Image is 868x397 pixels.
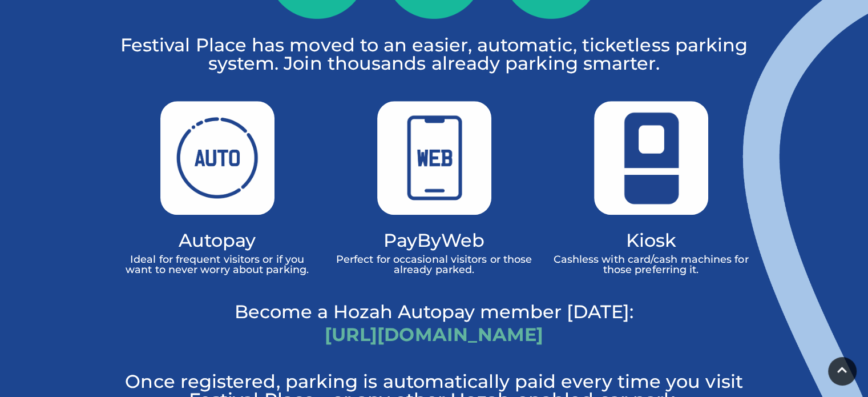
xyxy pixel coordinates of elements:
a: [URL][DOMAIN_NAME] [325,323,543,346]
h4: Become a Hozah Autopay member [DATE]: [118,303,751,320]
p: Ideal for frequent visitors or if you want to never worry about parking. [118,254,317,275]
h4: PayByWeb [334,232,534,248]
p: Festival Place has moved to an easier, automatic, ticketless parking system. Join thousands alrea... [118,36,751,73]
h4: Kiosk [551,232,751,248]
p: Cashless with card/cash machines for those preferring it. [551,254,751,275]
p: Perfect for occasional visitors or those already parked. [334,254,534,275]
h4: Autopay [118,232,317,248]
